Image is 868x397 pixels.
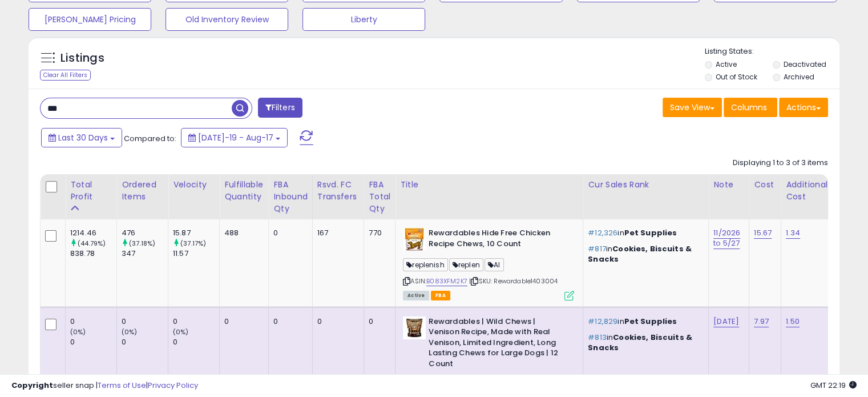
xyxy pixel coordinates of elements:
[198,132,273,143] span: [DATE]-19 - Aug-17
[588,316,617,327] span: #12,829
[173,316,219,327] div: 0
[810,380,857,391] span: 2025-09-17 22:19 GMT
[426,276,467,286] a: B083XFM2K7
[180,239,206,248] small: (37.17%)
[469,276,558,286] span: | SKU: Rewardable1403004
[403,258,448,271] span: replenish
[40,70,91,81] div: Clear All Filters
[783,59,826,69] label: Deactivated
[754,316,769,327] a: 7.97
[173,327,189,336] small: (0%)
[29,8,151,31] button: [PERSON_NAME] Pricing
[485,258,504,271] span: AI
[273,228,304,238] div: 0
[11,380,53,391] strong: Copyright
[165,8,288,31] button: Old Inventory Review
[403,291,429,300] span: All listings currently available for purchase on Amazon
[733,158,828,169] div: Displaying 1 to 3 of 3 items
[98,380,146,391] a: Terms of Use
[148,380,198,391] a: Privacy Policy
[70,179,112,203] div: Total Profit
[369,316,386,327] div: 0
[624,316,677,327] span: Pet Supplies
[317,179,360,203] div: Rsvd. FC Transfers
[588,332,607,343] span: #813
[173,248,219,259] div: 11.57
[431,291,450,300] span: FBA
[403,228,574,299] div: ASIN:
[122,316,168,327] div: 0
[783,72,814,82] label: Archived
[588,332,692,353] span: Cookies, Biscuits & Snacks
[122,337,168,347] div: 0
[60,50,104,66] h5: Listings
[731,102,767,113] span: Columns
[369,228,386,238] div: 770
[786,316,800,327] a: 1.50
[70,337,116,347] div: 0
[400,179,578,191] div: Title
[224,179,264,203] div: Fulfillable Quantity
[624,227,677,238] span: Pet Supplies
[273,316,304,327] div: 0
[713,227,740,249] a: 11/2026 to 5/27
[429,316,567,372] b: Rewardables | Wild Chews | Venison Recipe, Made with Real Venison, Limited Ingredient, Long Lasti...
[258,98,302,118] button: Filters
[716,72,757,82] label: Out of Stock
[429,228,567,252] b: Rewardables Hide Free Chicken Recipe Chews, 10 Count
[58,132,108,143] span: Last 30 Days
[173,228,219,238] div: 15.87
[663,98,722,117] button: Save View
[369,179,390,215] div: FBA Total Qty
[754,227,772,239] a: 15.67
[70,316,116,327] div: 0
[588,227,617,238] span: #12,326
[317,228,356,238] div: 167
[786,179,827,203] div: Additional Cost
[302,8,425,31] button: Liberty
[11,380,198,391] div: seller snap | |
[588,179,704,191] div: Cur Sales Rank
[78,239,106,248] small: (44.79%)
[754,179,776,191] div: Cost
[122,248,168,259] div: 347
[403,228,426,251] img: 41MpsWdoL6S._SL40_.jpg
[716,59,737,69] label: Active
[588,244,700,264] p: in
[124,133,176,144] span: Compared to:
[713,179,744,191] div: Note
[588,243,606,254] span: #817
[273,179,308,215] div: FBA inbound Qty
[41,128,122,147] button: Last 30 Days
[588,243,692,264] span: Cookies, Biscuits & Snacks
[70,327,86,336] small: (0%)
[173,337,219,347] div: 0
[588,228,700,238] p: in
[173,179,215,191] div: Velocity
[122,327,138,336] small: (0%)
[449,258,483,271] span: replen
[588,316,700,327] p: in
[724,98,777,117] button: Columns
[588,332,700,353] p: in
[786,227,800,239] a: 1.34
[122,179,163,203] div: Ordered Items
[224,228,260,238] div: 488
[181,128,288,147] button: [DATE]-19 - Aug-17
[122,228,168,238] div: 476
[70,248,116,259] div: 838.78
[713,316,739,327] a: [DATE]
[129,239,155,248] small: (37.18%)
[705,46,839,57] p: Listing States:
[779,98,828,117] button: Actions
[224,316,260,327] div: 0
[317,316,356,327] div: 0
[70,228,116,238] div: 1214.46
[403,316,426,339] img: 41biN4fkXcL._SL40_.jpg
